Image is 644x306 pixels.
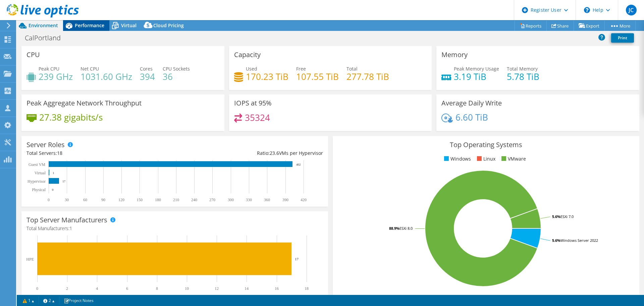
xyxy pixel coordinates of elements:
[29,22,58,29] span: Environment
[228,198,234,202] text: 300
[96,286,98,291] text: 4
[80,65,99,72] span: Net CPU
[574,20,605,31] a: Export
[546,20,574,31] a: Share
[28,179,46,184] text: Hypervisor
[305,286,309,291] text: 18
[22,34,71,42] h1: CalPortland
[389,226,399,231] tspan: 88.9%
[234,51,261,58] h3: Capacity
[191,198,197,202] text: 240
[26,257,34,262] text: HPE
[515,20,547,31] a: Reports
[215,286,219,291] text: 12
[246,198,252,202] text: 330
[75,22,104,29] span: Performance
[53,171,54,175] text: 1
[173,198,179,202] text: 210
[155,198,161,202] text: 180
[560,238,598,243] tspan: Windows Server 2022
[52,188,54,191] text: 0
[26,216,107,224] h3: Top Server Manufacturers
[59,296,98,305] a: Project Notes
[80,73,132,80] h4: 1031.60 GHz
[454,65,499,72] span: Peak Memory Usage
[475,155,495,163] li: Linux
[26,141,65,148] h3: Server Roles
[296,73,339,80] h4: 107.55 TiB
[140,73,155,80] h4: 394
[83,198,87,202] text: 60
[507,65,538,72] span: Total Memory
[39,65,59,72] span: Peak CPU
[611,33,634,43] a: Print
[234,99,272,107] h3: IOPS at 95%
[39,296,59,305] a: 2
[296,163,301,166] text: 402
[296,65,306,72] span: Free
[69,225,72,231] span: 1
[153,22,184,29] span: Cloud Pricing
[295,257,299,261] text: 17
[39,114,103,121] h4: 27.38 gigabits/s
[66,286,68,291] text: 2
[584,7,590,13] svg: \n
[245,286,249,291] text: 14
[560,214,574,219] tspan: ESXi 7.0
[126,286,128,291] text: 6
[552,214,560,219] tspan: 5.6%
[301,198,307,202] text: 420
[26,225,323,232] h4: Total Manufacturers:
[245,114,270,121] h4: 35324
[57,150,62,156] span: 18
[26,99,142,107] h3: Peak Aggregate Network Throughput
[39,73,73,80] h4: 239 GHz
[246,65,257,72] span: Used
[163,73,190,80] h4: 36
[441,51,468,58] h3: Memory
[35,171,46,175] text: Virtual
[48,198,50,202] text: 0
[62,180,66,183] text: 17
[264,198,270,202] text: 360
[137,198,143,202] text: 150
[275,286,279,291] text: 16
[121,22,137,29] span: Virtual
[455,114,488,121] h4: 6.60 TiB
[156,286,158,291] text: 8
[26,51,40,58] h3: CPU
[604,20,636,31] a: More
[507,73,539,80] h4: 5.78 TiB
[399,226,413,231] tspan: ESXi 8.0
[175,149,323,157] div: Ratio: VMs per Hypervisor
[626,5,637,15] span: JC
[346,65,358,72] span: Total
[552,238,560,243] tspan: 5.6%
[270,150,279,156] span: 23.6
[500,155,526,163] li: VMware
[441,99,502,107] h3: Average Daily Write
[163,65,190,72] span: CPU Sockets
[36,286,38,291] text: 0
[209,198,215,202] text: 270
[442,155,471,163] li: Windows
[118,198,124,202] text: 120
[346,73,389,80] h4: 277.78 TiB
[18,296,39,305] a: 1
[29,162,45,167] text: Guest VM
[246,73,288,80] h4: 170.23 TiB
[32,187,46,192] text: Physical
[101,198,105,202] text: 90
[282,198,288,202] text: 390
[185,286,189,291] text: 10
[140,65,153,72] span: Cores
[454,73,499,80] h4: 3.19 TiB
[65,198,69,202] text: 30
[26,149,175,157] div: Total Servers:
[338,141,634,148] h3: Top Operating Systems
